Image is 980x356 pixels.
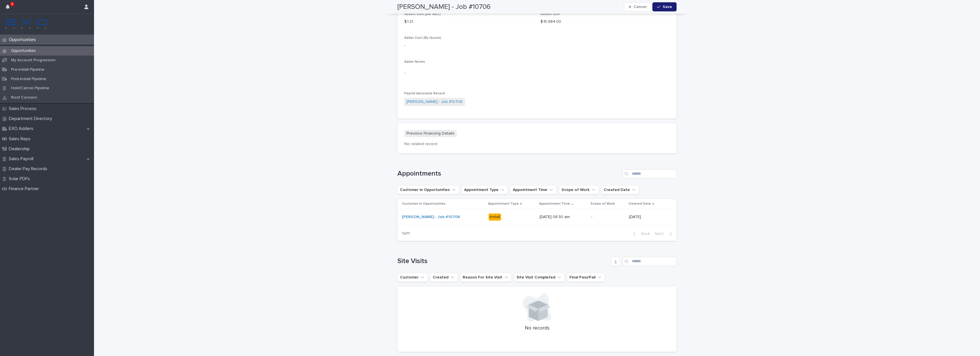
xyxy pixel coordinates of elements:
p: Post-Install Pipeline [7,77,51,82]
p: Previous Financing Details [404,130,457,137]
button: Back [628,231,652,236]
p: - [404,70,405,76]
span: Adder Cost (By Quote) [404,36,441,40]
span: Adders Sum [540,13,560,16]
p: Opportunities [7,48,40,53]
p: Sales Payroll [7,156,38,162]
p: Opportunities [7,37,40,42]
tr: [PERSON_NAME] - Job #10706 Install[DATE] 08:30 am-[DATE] [397,209,677,225]
span: Cancel [634,5,646,9]
a: [PERSON_NAME] - Job #10706 [402,215,460,219]
div: 1 [6,3,13,14]
p: - [591,215,624,219]
span: Next [655,232,667,236]
a: [PERSON_NAME] - Job #10706 [407,99,463,105]
span: Adder Notes [404,60,425,64]
p: Created Date [628,201,651,207]
p: Dealer Pay Records [7,166,52,172]
p: Pre-Install Pipeline [7,67,49,72]
button: Appointment Time [510,185,557,194]
p: Solar PDFs [7,176,34,182]
h1: Appointments [397,170,620,178]
p: Hold/Cancel Pipeline [7,86,54,91]
button: Next [652,231,677,236]
button: Customer in Opportunities [397,185,459,194]
img: FKS5r6ZBThi8E5hshIGi [5,19,48,30]
p: No records [404,325,670,331]
span: Back [638,232,650,236]
button: Created [430,273,458,282]
p: 1 of 1 [397,227,414,241]
p: Appointment Time [539,201,570,207]
p: $ 1.21 [404,19,534,25]
span: Save [663,5,672,9]
p: Scope of Work [591,201,615,207]
span: Payroll Associate Record [404,92,445,95]
p: My Account Progression [7,58,60,63]
p: [DATE] [629,215,667,219]
button: Created Date [601,185,639,194]
p: Sales Reps [7,136,35,142]
p: EXO Adders [7,126,38,131]
p: Appointment Type [488,201,519,207]
p: [DATE] 08:30 am [540,215,587,219]
p: No related record [404,142,670,147]
input: Search [622,169,677,178]
button: Appointment Type [462,185,508,194]
button: Site Visit Completed [514,273,565,282]
p: Department Directory [7,116,57,121]
button: Cancel [624,2,651,11]
div: Install [489,213,501,221]
p: Roof Concern [7,95,42,100]
input: Search [622,257,677,266]
span: Adders Sum (per watt) [404,13,441,16]
button: Save [652,2,677,11]
button: Reason For Site Visit [460,273,512,282]
button: Scope of Work [559,185,599,194]
p: 1 [11,2,13,6]
p: Finance Partner [7,186,44,192]
button: Final Pass/Fail [567,273,605,282]
p: Dealership [7,146,34,152]
h1: Site Visits [397,257,609,265]
p: $ 15,984.00 [540,19,670,25]
h2: [PERSON_NAME] - Job #10706 [397,3,491,11]
p: Customer in Opportunities [402,201,446,207]
p: - [404,42,534,48]
p: Sales Process [7,106,41,111]
button: Customer [397,273,428,282]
